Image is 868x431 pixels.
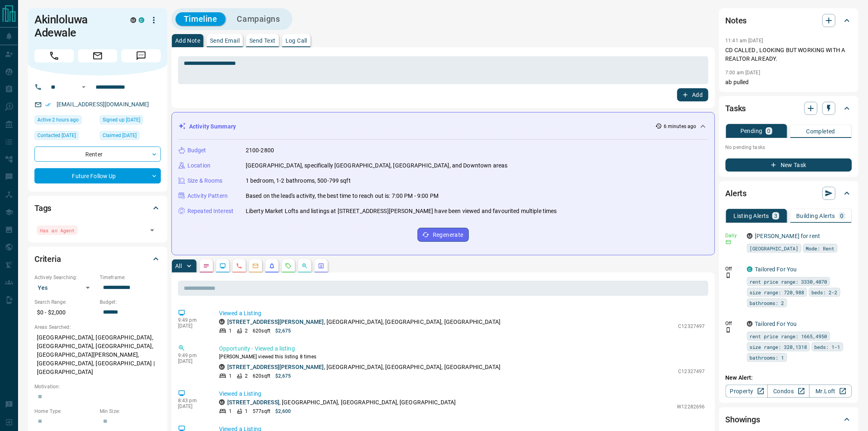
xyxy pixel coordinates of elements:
[275,372,291,380] p: $2,675
[750,288,804,296] span: size range: 720,988
[252,263,259,269] svg: Emails
[146,225,158,236] button: Open
[806,244,835,252] span: Mode: Rent
[246,177,351,185] p: 1 bedroom, 1-2 bathrooms, 500-799 sqft
[219,353,705,360] p: [PERSON_NAME] viewed this listing 8 times
[219,390,705,398] p: Viewed a Listing
[103,131,137,140] span: Claimed [DATE]
[726,141,852,154] p: No pending tasks
[176,12,226,26] button: Timeline
[755,233,820,239] a: [PERSON_NAME] for rent
[253,372,270,380] p: 620 sqft
[249,38,276,44] p: Send Text
[726,232,742,239] p: Daily
[34,131,96,142] div: Wed Jun 04 2025
[227,319,324,325] a: [STREET_ADDRESS][PERSON_NAME]
[677,403,705,410] p: W12282696
[189,122,236,131] p: Activity Summary
[34,323,161,331] p: Areas Searched:
[678,368,705,375] p: C12327497
[246,161,508,170] p: [GEOGRAPHIC_DATA], specifically [GEOGRAPHIC_DATA], [GEOGRAPHIC_DATA], and Downtown areas
[275,408,291,415] p: $2,600
[750,277,827,286] span: rent price range: 3330,4070
[806,128,836,134] p: Completed
[726,413,761,426] h2: Showings
[219,309,705,318] p: Viewed a Listing
[34,168,161,183] div: Future Follow Up
[774,213,777,219] p: 3
[100,131,161,142] div: Thu Apr 17 2025
[726,239,731,245] svg: Email
[227,398,456,407] p: , [GEOGRAPHIC_DATA], [GEOGRAPHIC_DATA], [GEOGRAPHIC_DATA]
[809,385,852,398] a: Mr.Loft
[245,408,248,415] p: 1
[187,161,210,170] p: Location
[285,263,292,269] svg: Requests
[418,228,469,242] button: Regenerate
[45,102,51,108] svg: Email Verified
[726,327,731,333] svg: Push Notification Only
[750,299,784,307] span: bathrooms: 2
[178,317,207,323] p: 9:49 pm
[750,244,799,252] span: [GEOGRAPHIC_DATA]
[740,128,763,134] p: Pending
[219,344,705,353] p: Opportunity - Viewed a listing
[755,321,797,327] a: Tailored For You
[227,364,324,370] a: [STREET_ADDRESS][PERSON_NAME]
[734,213,770,219] p: Listing Alerts
[229,408,232,415] p: 1
[103,116,140,124] span: Signed up [DATE]
[750,343,807,351] span: size range: 320,1318
[34,49,74,62] span: Call
[726,273,731,278] svg: Push Notification Only
[34,298,96,306] p: Search Range:
[229,372,232,380] p: 1
[37,116,79,124] span: Active 2 hours ago
[178,358,207,364] p: [DATE]
[726,46,852,63] p: CD CALLED , LOOKING BUT WORKING WITH A REALTOR ALREADY.
[100,274,161,281] p: Timeframe:
[726,38,763,44] p: 11:41 am [DATE]
[130,17,136,23] div: mrloft.ca
[34,13,118,39] h1: Akinloluwa Adewale
[219,364,225,370] div: mrloft.ca
[726,410,852,429] div: Showings
[34,408,96,415] p: Home Type:
[34,147,161,162] div: Renter
[34,252,61,266] h2: Criteria
[726,102,746,115] h2: Tasks
[78,49,117,62] span: Email
[229,12,288,26] button: Campaigns
[269,263,275,269] svg: Listing Alerts
[236,263,242,269] svg: Calls
[219,399,225,405] div: mrloft.ca
[726,11,852,30] div: Notes
[677,88,708,101] button: Add
[246,146,274,155] p: 2100-2800
[178,353,207,358] p: 9:49 pm
[767,385,810,398] a: Condos
[34,115,96,127] div: Tue Aug 12 2025
[726,183,852,203] div: Alerts
[755,266,797,273] a: Tailored For You
[815,343,841,351] span: beds: 1-1
[726,187,747,200] h2: Alerts
[100,408,161,415] p: Min Size:
[812,288,838,296] span: beds: 2-2
[178,403,207,409] p: [DATE]
[726,14,747,27] h2: Notes
[664,123,696,130] p: 6 minutes ago
[227,318,500,326] p: , [GEOGRAPHIC_DATA], [GEOGRAPHIC_DATA], [GEOGRAPHIC_DATA]
[57,101,149,108] a: [EMAIL_ADDRESS][DOMAIN_NAME]
[175,263,182,269] p: All
[34,274,96,281] p: Actively Searching:
[253,327,270,335] p: 620 sqft
[229,327,232,335] p: 1
[178,119,708,134] div: Activity Summary6 minutes ago
[100,298,161,306] p: Budget:
[750,332,827,340] span: rent price range: 1665,4950
[726,320,742,327] p: Off
[175,38,200,44] p: Add Note
[286,38,307,44] p: Log Call
[40,226,75,234] span: Has an Agent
